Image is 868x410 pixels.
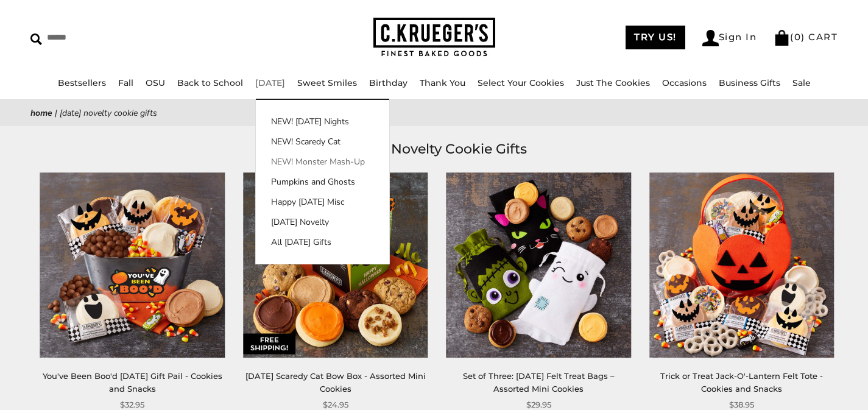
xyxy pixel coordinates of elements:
[792,77,811,88] a: Sale
[43,371,222,394] a: You've Been Boo'd [DATE] Gift Pail - Cookies and Snacks
[649,172,834,357] img: Trick or Treat Jack-O'-Lantern Felt Tote - Cookies and Snacks
[463,371,615,394] a: Set of Three: [DATE] Felt Treat Bags – Assorted Mini Cookies
[660,371,823,394] a: Trick or Treat Jack-O'-Lantern Felt Tote - Cookies and Snacks
[10,364,126,400] iframe: Sign Up via Text for Offers
[118,77,133,88] a: Fall
[369,77,408,88] a: Birthday
[719,77,780,88] a: Business Gifts
[256,175,389,188] a: Pumpkins and Ghosts
[58,77,106,88] a: Bestsellers
[662,77,707,88] a: Occasions
[30,107,52,119] a: Home
[774,31,838,43] a: (0) CART
[478,77,564,88] a: Select Your Cookies
[297,77,357,88] a: Sweet Smiles
[256,216,389,228] a: [DATE] Novelty
[40,172,225,357] img: You've Been Boo'd Halloween Gift Pail - Cookies and Snacks
[60,107,157,119] span: [DATE] Novelty Cookie Gifts
[146,77,165,88] a: OSU
[256,236,389,249] a: All [DATE] Gifts
[256,115,389,128] a: NEW! [DATE] Nights
[55,107,57,119] span: |
[30,28,220,47] input: Search
[243,172,428,357] img: Halloween Scaredy Cat Bow Box - Assorted Mini Cookies
[702,30,719,46] img: Account
[794,31,802,43] span: 0
[30,106,838,120] nav: breadcrumbs
[49,138,819,160] h1: [DATE] Novelty Cookie Gifts
[446,172,631,357] img: Set of Three: Halloween Felt Treat Bags – Assorted Mini Cookies
[245,371,426,394] a: [DATE] Scaredy Cat Bow Box - Assorted Mini Cookies
[420,77,465,88] a: Thank You
[702,30,757,46] a: Sign In
[576,77,650,88] a: Just The Cookies
[255,77,285,88] a: [DATE]
[626,26,685,49] a: TRY US!
[256,155,389,168] a: NEW! Monster Mash-Up
[256,196,389,208] a: Happy [DATE] Misc
[256,135,389,148] a: NEW! Scaredy Cat
[30,34,42,45] img: Search
[774,30,790,46] img: Bag
[373,18,495,57] img: C.KRUEGER'S
[177,77,243,88] a: Back to School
